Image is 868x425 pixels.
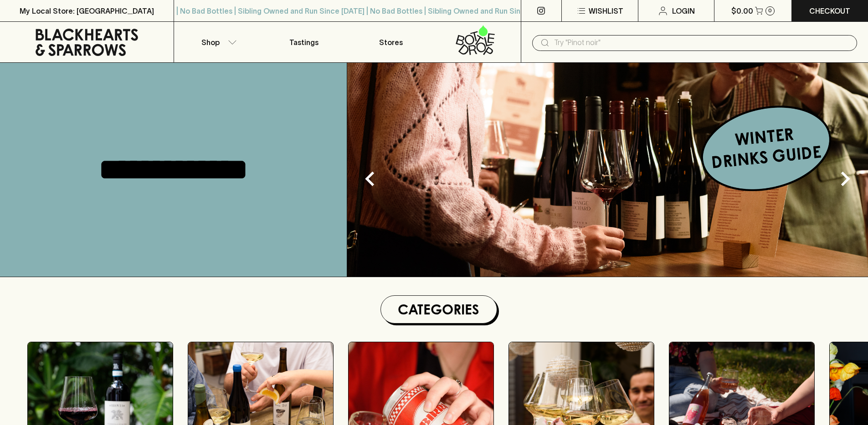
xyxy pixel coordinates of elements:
p: Tastings [289,37,318,48]
p: 0 [768,8,772,13]
h1: Categories [385,299,493,319]
button: Shop [174,22,261,62]
p: Shop [201,37,220,48]
button: Previous [352,161,388,197]
p: Stores [379,37,403,48]
p: Login [672,5,695,16]
img: optimise [347,63,868,277]
p: Wishlist [589,5,623,16]
input: Try "Pinot noir" [554,35,850,50]
p: $0.00 [731,5,753,16]
button: Next [827,161,863,197]
p: Checkout [809,5,850,16]
a: Stores [348,22,434,62]
p: My Local Store: [GEOGRAPHIC_DATA] [20,5,154,16]
a: Tastings [261,22,347,62]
